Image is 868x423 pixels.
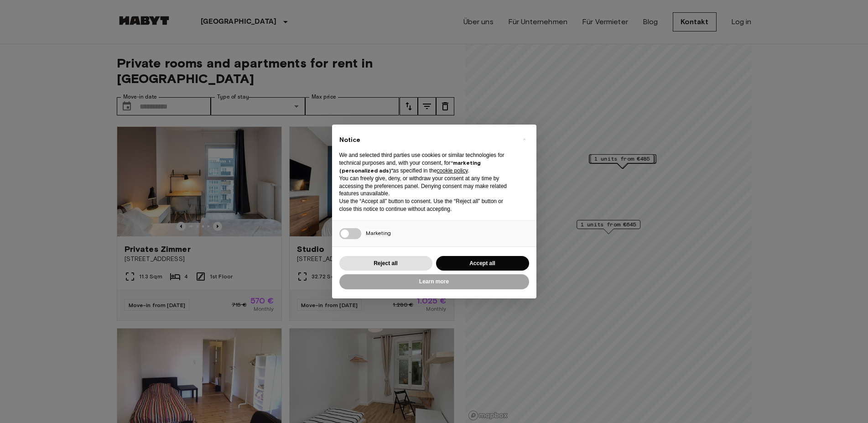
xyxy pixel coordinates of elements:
strong: “marketing (personalized ads)” [339,159,481,174]
p: You can freely give, deny, or withdraw your consent at any time by accessing the preferences pane... [339,175,515,198]
button: Close this notice [517,132,532,146]
p: Use the “Accept all” button to consent. Use the “Reject all” button or close this notice to conti... [339,198,515,213]
span: Marketing [366,230,391,236]
a: cookie policy [437,167,468,174]
button: Accept all [436,256,529,271]
button: Reject all [339,256,432,271]
span: × [523,134,526,145]
p: We and selected third parties use cookies or similar technologies for technical purposes and, wit... [339,151,515,174]
button: Learn more [339,274,529,289]
h2: Notice [339,136,515,145]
